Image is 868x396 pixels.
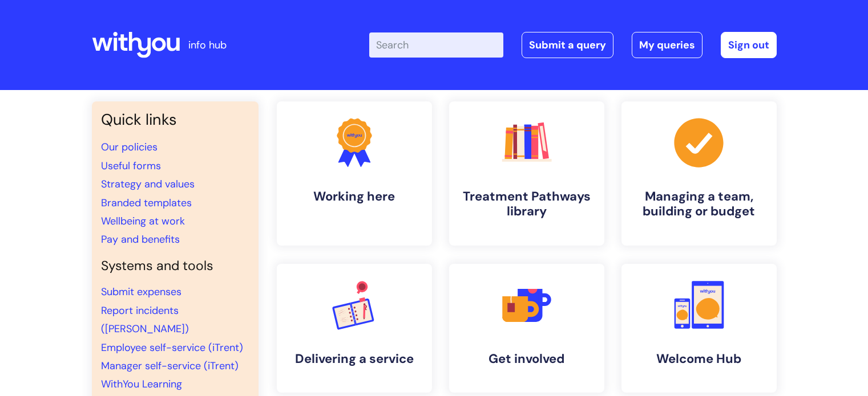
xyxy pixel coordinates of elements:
h3: Quick links [101,111,249,129]
a: Get involved [449,264,604,393]
a: Treatment Pathways library [449,101,604,246]
a: Our policies [101,140,158,154]
a: Submit a query [522,32,613,58]
a: Delivering a service [277,264,432,393]
input: Search [369,32,503,58]
a: Working here [277,101,432,246]
a: Pay and benefits [101,232,180,246]
h4: Systems and tools [101,258,249,274]
h4: Treatment Pathways library [458,189,595,219]
a: Sign out [721,32,777,58]
a: Manager self-service (iTrent) [101,359,239,373]
a: Welcome Hub [621,264,777,393]
a: Employee self-service (iTrent) [101,341,243,354]
h4: Welcome Hub [631,352,768,366]
a: WithYou Learning [101,377,182,391]
a: Managing a team, building or budget [621,101,777,246]
a: Branded templates [101,196,192,210]
h4: Get involved [458,352,595,366]
p: info hub [188,36,227,54]
h4: Managing a team, building or budget [631,189,768,219]
h4: Working here [286,189,423,204]
a: Submit expenses [101,285,181,299]
div: | - [369,32,777,58]
a: Wellbeing at work [101,214,185,228]
a: My queries [632,32,703,58]
h4: Delivering a service [286,352,423,366]
a: Strategy and values [101,177,195,191]
a: Report incidents ([PERSON_NAME]) [101,304,189,336]
a: Useful forms [101,159,161,173]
